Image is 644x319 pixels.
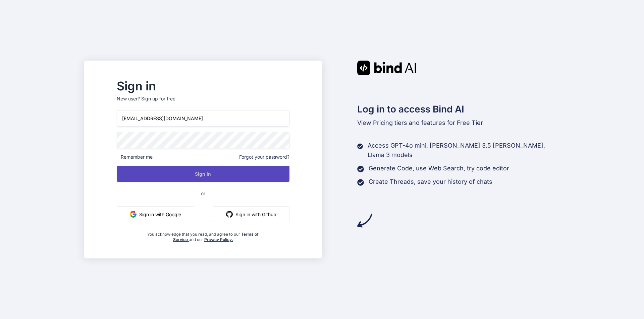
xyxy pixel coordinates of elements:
p: tiers and features for Free Tier [357,118,560,128]
h2: Log in to access Bind AI [357,102,560,116]
p: Create Threads, save your history of chats [369,177,492,186]
p: Generate Code, use Web Search, try code editor [369,164,509,173]
h2: Sign in [117,81,289,91]
span: or [174,185,232,202]
span: Forgot your password? [239,154,289,160]
a: Terms of Service [173,232,259,242]
img: google [130,211,137,218]
p: New user? [117,95,289,110]
input: Login or Email [117,110,289,127]
button: Sign in with Github [213,206,289,222]
button: Sign In [117,166,289,182]
img: github [226,211,233,218]
button: Sign in with Google [117,206,194,222]
a: Privacy Policy. [204,237,233,242]
span: Remember me [117,154,153,160]
img: arrow [357,213,372,228]
img: Bind AI logo [357,61,416,75]
div: You acknowledge that you read, and agree to our and our [146,228,261,242]
p: Access GPT-4o mini, [PERSON_NAME] 3.5 [PERSON_NAME], Llama 3 models [368,141,560,160]
span: View Pricing [357,119,393,126]
div: Sign up for free [141,95,175,102]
